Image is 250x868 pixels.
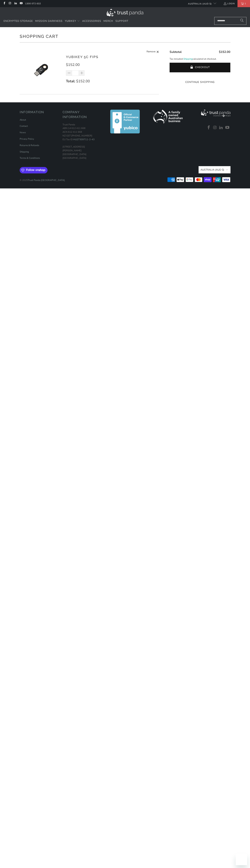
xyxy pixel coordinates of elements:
button: Search [237,17,246,25]
a: Accessories [82,17,101,25]
a: Trust Panda Australia on Instagram [8,2,11,5]
button: Checkout [170,63,230,72]
a: Trust Panda Australia on Instagram [212,125,218,130]
a: Returns & Refunds [20,144,39,147]
a: Remove [147,50,159,54]
a: Shipping [183,57,193,61]
img: Trust Panda Australia [107,9,143,16]
a: Trust Panda Australia on YouTube [225,125,230,130]
img: YubiKey 5C FIPS [20,51,63,89]
a: Privacy Policy [20,137,34,141]
iframe: Button to launch messaging window [236,854,247,865]
a: Mission Darkness [35,17,63,25]
strong: Total: [66,79,75,84]
a: Continue Shopping [170,80,230,84]
a: Trust Panda Australia on LinkedIn [219,125,224,130]
a: Trust Panda [GEOGRAPHIC_DATA] [28,179,65,182]
p: Trust Panda ABN 14 612 411 668 ACN 612 411 668 NZ GST [PHONE_NUMBER] EU Tax ID: [STREET_ADDRESS][... [63,123,102,160]
a: Encrypted Storage [4,17,33,25]
span: Support [115,19,128,23]
a: Support [115,17,128,25]
a: Merch [103,17,113,25]
a: 1300 072 632 [25,2,41,6]
a: YubiKey 5C FIPS [66,55,98,59]
span: Accessories [82,19,101,23]
span: YubiKey [65,19,76,23]
p: Tax included. calculated at checkout. [170,57,230,61]
p: © 2025 . [20,175,65,182]
a: Trust Panda Australia on Facebook [3,2,6,5]
a: Trust Panda Australia on Facebook [206,125,212,130]
a: Trust Panda Australia on YouTube [19,2,23,5]
summary: YubiKey [65,17,80,25]
span: Subtotal [170,50,182,54]
a: About [20,118,26,121]
a: News [20,131,26,134]
a: Login [223,2,235,6]
h1: Shopping Cart [20,33,231,40]
a: Contact [20,124,28,128]
a: Trust Panda Australia on LinkedIn [14,2,17,5]
span: $152.00 [219,50,230,54]
input: Search... [214,17,246,25]
button: Australia (AUD $) [199,166,230,173]
span: Remove [147,50,155,54]
a: Shipping [20,150,29,153]
nav: Translation missing: en.navigation.header.main_nav [4,17,128,25]
a: Terms & Conditions [20,156,40,160]
span: $152.00 [66,62,80,67]
span: $152.00 [76,79,90,84]
span: Encrypted Storage [4,19,33,23]
a: HU27309711-2-43 [73,138,95,141]
span: Mission Darkness [35,19,63,23]
span: Merch [103,19,113,23]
